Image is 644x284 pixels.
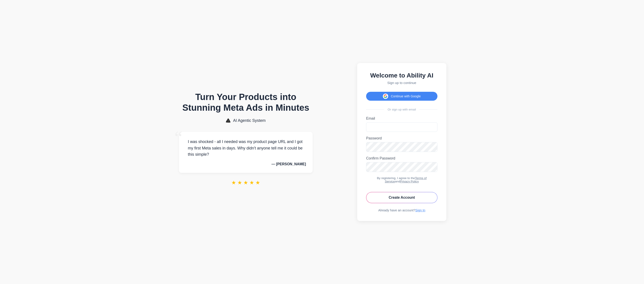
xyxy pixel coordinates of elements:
[366,116,437,121] label: Email
[366,108,437,111] div: Or sign up with email
[385,176,427,183] a: Terms of Service
[231,180,236,186] span: ★
[243,180,248,186] span: ★
[366,192,437,203] button: Create Account
[366,72,437,79] h2: Welcome to Ability AI
[366,81,437,85] p: Sign up to continue
[366,176,437,183] div: By registering, I agree to the and
[415,208,425,212] a: Sign In
[249,180,254,186] span: ★
[186,162,306,166] p: — [PERSON_NAME]
[366,136,437,140] label: Password
[233,118,266,123] span: AI Agentic System
[226,119,230,123] img: AI Agentic System Logo
[366,208,437,212] div: Already have an account?
[255,180,260,186] span: ★
[237,180,242,186] span: ★
[186,139,306,158] p: I was shocked - all I needed was my product page URL and I got my first Meta sales in days. Why d...
[400,180,419,183] a: Privacy Policy
[366,92,437,101] button: Continue with Google
[366,156,437,160] label: Confirm Password
[174,127,183,148] span: “
[179,92,313,113] h1: Turn Your Products into Stunning Meta Ads in Minutes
